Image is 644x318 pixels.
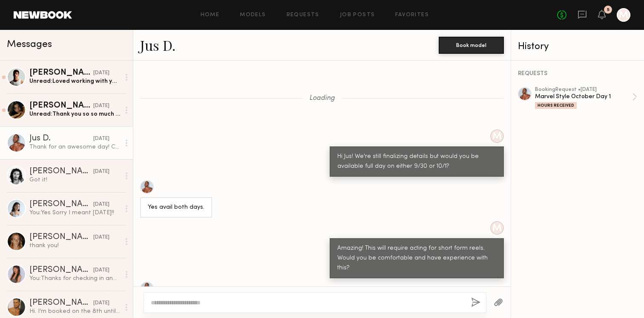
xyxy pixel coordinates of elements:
button: Book model [439,37,504,54]
span: Loading [309,95,335,102]
div: 5 [607,8,609,12]
div: You: Thanks for checking in and yes we'd like to hold! Still confirming a few details with our cl... [29,274,120,283]
div: Unread: Loved working with you all — thanks again! [29,77,120,85]
div: [PERSON_NAME] [29,102,93,110]
div: [DATE] [93,266,109,274]
div: You: Yes Sorry I meant [DATE]!! [29,209,120,217]
div: REQUESTS [518,71,637,77]
a: Favorites [395,12,429,18]
div: [DATE] [93,102,109,110]
div: Hours Received [535,102,577,109]
div: [DATE] [93,168,109,176]
div: [DATE] [93,135,109,143]
div: Unread: Thank you so so much for having me [DATE]!! Would love to work with you again in the futu... [29,110,120,118]
a: bookingRequest •[DATE]Marvel Style October Day 1Hours Received [535,87,637,109]
div: [DATE] [93,233,109,242]
a: Job Posts [340,12,375,18]
div: [PERSON_NAME] [29,69,93,77]
a: Book model [439,41,504,48]
a: M [617,8,630,22]
div: [PERSON_NAME] [29,167,93,176]
div: [PERSON_NAME] [29,299,93,307]
a: Requests [287,12,319,18]
div: booking Request • [DATE] [535,87,632,93]
div: Amazing! This will require acting for short form reels. Would you be comfortable and have experie... [337,244,496,273]
div: [PERSON_NAME] [29,233,93,242]
div: thank you! [29,242,120,250]
div: Jus D. [29,134,93,143]
div: Got it! [29,176,120,184]
div: Yes avail both days. [148,203,204,213]
div: Hi. I’m booked on the 8th until 1pm [29,307,120,315]
div: [PERSON_NAME] [29,266,93,274]
div: History [518,42,637,52]
div: Thank for an awesome day! Cant wait to see everything? [29,143,120,151]
div: [DATE] [93,201,109,209]
div: Marvel Style October Day 1 [535,93,632,101]
div: [DATE] [93,299,109,307]
a: Home [201,12,220,18]
div: Hi Jus! We're still finalizing details but would you be available full day on either 9/30 or 10/1? [337,152,496,172]
a: Jus D. [140,36,175,54]
a: Models [240,12,266,18]
div: [DATE] [93,69,109,77]
span: Messages [7,40,52,50]
div: [PERSON_NAME] [29,200,93,209]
